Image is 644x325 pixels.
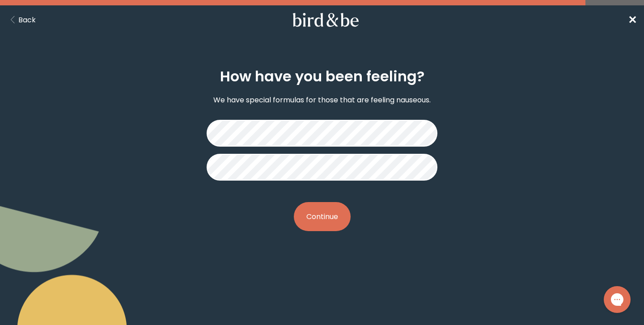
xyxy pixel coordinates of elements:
[220,66,424,87] h2: How have you been feeling?
[213,94,431,106] p: We have special formulas for those that are feeling nauseous.
[7,14,36,25] button: Back Button
[294,202,351,231] button: Continue
[628,12,637,28] a: ✕
[599,283,635,316] iframe: Gorgias live chat messenger
[628,13,637,27] span: ✕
